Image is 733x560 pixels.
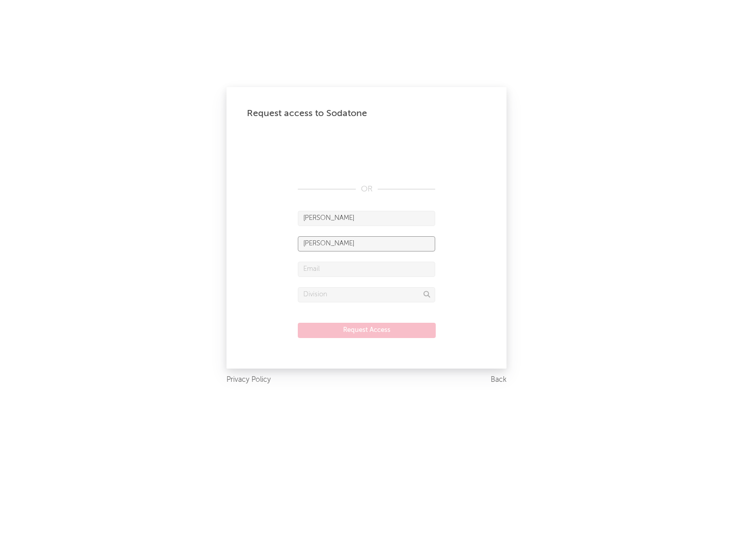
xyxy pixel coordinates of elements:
[298,287,435,302] input: Division
[491,374,506,386] a: Back
[298,323,436,338] button: Request Access
[298,211,435,226] input: First Name
[298,262,435,277] input: Email
[227,374,271,386] a: Privacy Policy
[298,183,435,195] div: OR
[298,236,435,251] input: Last Name
[247,107,486,120] div: Request access to Sodatone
